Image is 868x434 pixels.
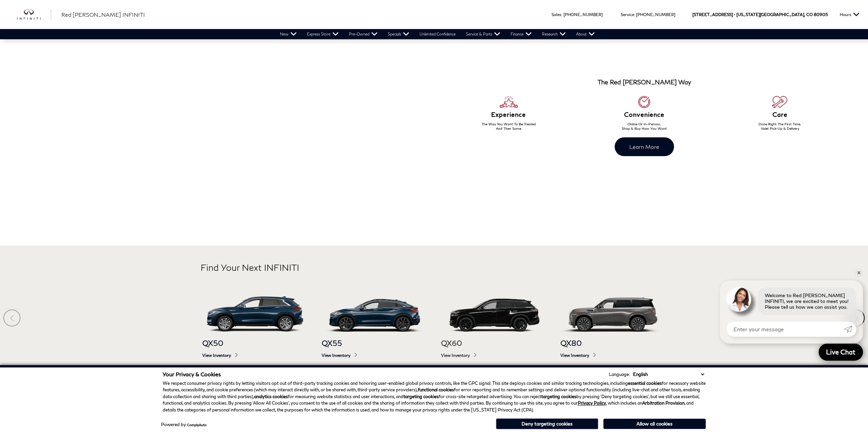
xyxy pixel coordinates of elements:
[275,29,600,39] nav: Main Navigation
[202,353,308,358] span: View Inventory
[163,380,706,414] p: We respect consumer privacy rights by letting visitors opt out of third-party tracking cookies an...
[628,380,662,386] strong: essential cookies
[202,310,308,364] a: QX50 QX50 View Inventory
[187,423,207,427] a: ComplyAuto
[537,29,571,39] a: Research
[712,111,848,118] h6: Care
[578,400,606,406] a: Privacy Policy
[496,418,598,429] button: Deny targeting cookies
[17,9,51,20] img: INFINITI
[726,287,751,312] img: Agent profile photo
[322,353,427,358] span: View Inventory
[823,348,859,356] span: Live Chat
[621,12,634,17] span: Service
[418,387,454,392] strong: functional cookies
[441,111,577,118] h6: Experience
[844,322,856,337] a: Submit
[560,338,666,348] span: QX80
[17,9,51,20] a: infiniti
[322,338,427,348] span: QX55
[631,371,706,378] select: Language Select
[61,11,145,19] a: Red [PERSON_NAME] INFINITI
[322,310,427,364] a: QX55 QX55 View Inventory
[202,296,308,331] img: QX50
[642,400,685,406] strong: Arbitration Provision
[322,296,427,331] img: QX55
[441,338,547,348] span: QX60
[561,12,562,17] span: :
[383,29,414,39] a: Specials
[441,353,547,358] span: View Inventory
[560,296,666,331] img: QX80
[598,79,691,86] h3: The Red [PERSON_NAME] Way
[505,29,537,39] a: Finance
[563,12,603,17] a: [PHONE_NUMBER]
[819,344,863,361] a: Live Chat
[163,371,221,377] span: Your Privacy & Cookies
[302,29,344,39] a: Express Store
[551,12,561,17] span: Sales
[759,122,801,130] span: Done Right The First Time, Valet Pick-Up & Delivery
[758,287,856,315] div: Welcome to Red [PERSON_NAME] INFINITI, we are excited to meet you! Please tell us how we can assi...
[571,29,600,39] a: About
[61,11,145,18] span: Red [PERSON_NAME] INFINITI
[403,394,439,399] strong: targeting cookies
[541,394,576,399] strong: targeting cookies
[161,422,207,427] div: Powered by
[441,296,547,331] img: QX60
[201,263,668,290] h2: Find Your Next INFINITI
[603,419,706,429] button: Allow all cookies
[692,12,828,17] a: [STREET_ADDRESS] • [US_STATE][GEOGRAPHIC_DATA], CO 80905
[576,111,712,118] h6: Convenience
[609,372,630,377] div: Language:
[275,29,302,39] a: New
[726,322,844,337] input: Enter your message
[441,310,547,364] a: QX60 QX60 View Inventory
[560,353,666,358] span: View Inventory
[344,29,383,39] a: Pre-Owned
[254,394,288,399] strong: analytics cookies
[622,122,666,130] span: Online Or In-Person, Shop & Buy How You Want
[615,137,674,156] a: Learn More
[414,29,461,39] a: Unlimited Confidence
[636,12,675,17] a: [PHONE_NUMBER]
[461,29,505,39] a: Service & Parts
[560,310,666,364] a: QX80 QX80 View Inventory
[482,122,536,130] span: The Way You Want To Be Treated And Then Some
[202,338,308,348] span: QX50
[634,12,635,17] span: :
